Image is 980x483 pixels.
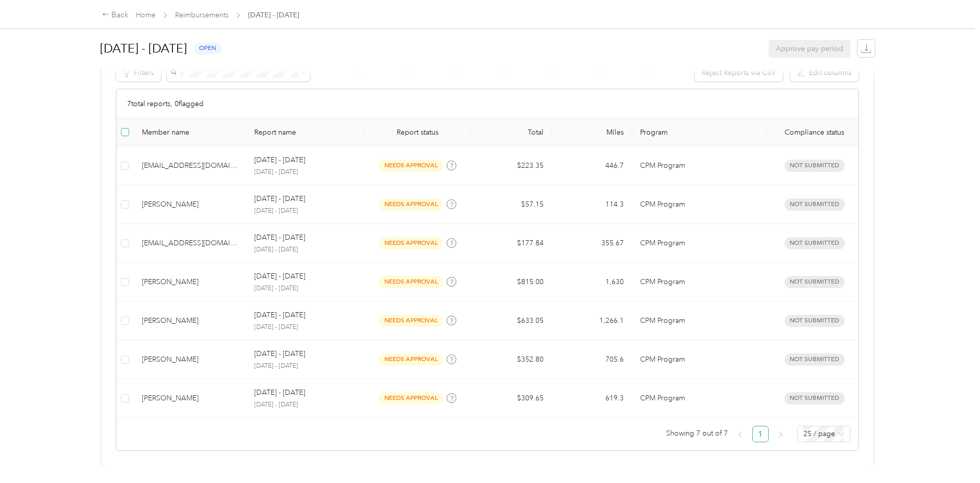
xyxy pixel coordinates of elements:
[640,393,758,404] p: CPM Program
[142,315,238,326] div: [PERSON_NAME]
[379,276,443,288] span: needs approval
[778,431,784,438] span: right
[194,42,222,54] span: open
[737,431,743,438] span: left
[785,276,845,288] span: Not submitted
[102,9,129,21] div: Back
[552,263,632,301] td: 1,630
[254,193,305,205] p: [DATE] - [DATE]
[471,263,552,301] td: $815.00
[732,426,748,442] button: left
[175,11,229,19] a: Reimbursements
[379,237,443,249] span: needs approval
[372,128,463,137] span: Report status
[479,128,544,137] div: Total
[254,323,356,332] p: [DATE] - [DATE]
[248,10,299,20] span: [DATE] - [DATE]
[640,315,758,326] p: CPM Program
[552,146,632,185] td: 446.7
[552,224,632,263] td: 355.67
[254,232,305,243] p: [DATE] - [DATE]
[471,379,552,418] td: $309.65
[254,271,305,282] p: [DATE] - [DATE]
[774,128,854,137] span: Compliance status
[254,362,356,371] p: [DATE] - [DATE]
[552,340,632,379] td: 705.6
[632,146,766,185] td: CPM Program
[254,207,356,216] p: [DATE] - [DATE]
[254,284,356,293] p: [DATE] - [DATE]
[773,426,789,442] button: right
[632,301,766,340] td: CPM Program
[379,160,443,171] span: needs approval
[379,198,443,210] span: needs approval
[254,155,305,166] p: [DATE] - [DATE]
[753,426,768,442] a: 1
[632,224,766,263] td: CPM Program
[923,426,980,483] iframe: Everlance-gr Chat Button Frame
[246,118,364,146] th: Report name
[471,185,552,224] td: $57.15
[632,379,766,418] td: CPM Program
[471,224,552,263] td: $177.84
[752,426,769,442] li: 1
[732,426,748,442] li: Previous Page
[142,276,238,288] div: [PERSON_NAME]
[632,263,766,301] td: CPM Program
[254,400,356,410] p: [DATE] - [DATE]
[379,353,443,365] span: needs approval
[552,301,632,340] td: 1,266.1
[471,146,552,185] td: $223.35
[785,392,845,404] span: Not submitted
[142,128,238,137] div: Member name
[785,315,845,326] span: Not submitted
[471,340,552,379] td: $352.80
[100,36,187,61] h1: [DATE] - [DATE]
[640,354,758,365] p: CPM Program
[552,379,632,418] td: 619.3
[254,348,305,360] p: [DATE] - [DATE]
[254,245,356,255] p: [DATE] - [DATE]
[632,340,766,379] td: CPM Program
[552,185,632,224] td: 114.3
[142,199,238,210] div: [PERSON_NAME]
[632,118,766,146] th: Program
[640,276,758,288] p: CPM Program
[785,353,845,365] span: Not submitted
[803,426,844,442] span: 25 / page
[116,89,859,118] div: 7 total reports, 0 flagged
[379,392,443,404] span: needs approval
[785,237,845,249] span: Not submitted
[136,11,156,19] a: Home
[632,185,766,224] td: CPM Program
[142,393,238,404] div: [PERSON_NAME]
[142,354,238,365] div: [PERSON_NAME]
[134,118,247,146] th: Member name
[560,128,624,137] div: Miles
[640,160,758,171] p: CPM Program
[379,315,443,326] span: needs approval
[773,426,789,442] li: Next Page
[640,199,758,210] p: CPM Program
[254,387,305,398] p: [DATE] - [DATE]
[785,160,845,171] span: Not submitted
[142,160,238,171] div: [EMAIL_ADDRESS][DOMAIN_NAME]
[254,310,305,321] p: [DATE] - [DATE]
[797,426,850,442] div: Page Size
[640,238,758,249] p: CPM Program
[785,198,845,210] span: Not submitted
[254,168,356,177] p: [DATE] - [DATE]
[142,238,238,249] div: [EMAIL_ADDRESS][DOMAIN_NAME]
[666,426,728,441] span: Showing 7 out of 7
[471,301,552,340] td: $633.05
